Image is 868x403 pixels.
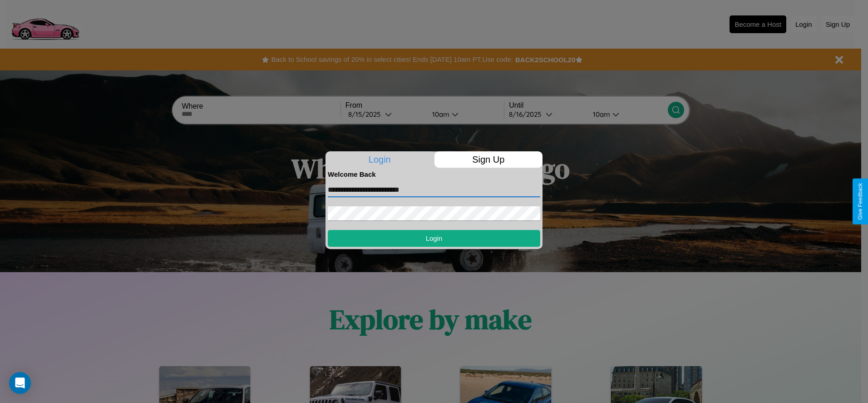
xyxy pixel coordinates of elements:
p: Sign Up [434,151,543,168]
div: Open Intercom Messenger [9,372,31,394]
button: Login [328,230,540,247]
p: Login [325,151,434,168]
h4: Welcome Back [328,170,540,178]
div: Give Feedback [857,183,863,220]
